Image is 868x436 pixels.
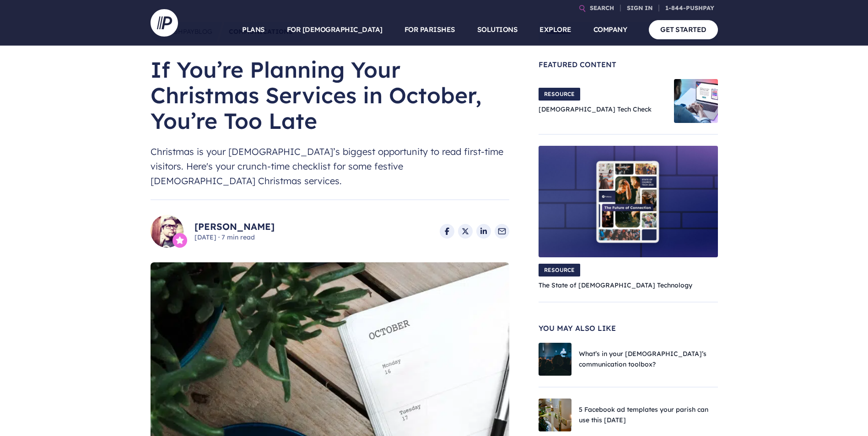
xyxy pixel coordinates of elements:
a: FOR [DEMOGRAPHIC_DATA] [287,14,383,46]
a: SOLUTIONS [477,14,518,46]
a: GET STARTED [649,20,718,39]
a: COMPANY [593,14,627,46]
a: The State of [DEMOGRAPHIC_DATA] Technology [539,281,692,289]
span: You May Also Like [539,324,718,332]
a: 5 Facebook ad templates your parish can use this [DATE] [579,405,708,424]
a: PLANS [242,14,265,46]
span: Featured Content [539,61,718,68]
a: Share on LinkedIn [476,224,491,239]
span: [DATE] 7 min read [194,233,275,242]
a: [DEMOGRAPHIC_DATA] Tech Check [539,105,652,113]
a: EXPLORE [539,14,571,46]
span: RESOURCE [539,264,580,276]
a: FOR PARISHES [404,14,455,46]
span: · [218,233,220,241]
img: Jayson D. Bradley [151,215,183,248]
a: Share on Facebook [440,224,454,239]
a: Share on X [458,224,473,239]
a: What’s in your [DEMOGRAPHIC_DATA]’s communication toolbox? [579,350,706,368]
h1: If You’re Planning Your Christmas Services in October, You’re Too Late [151,57,509,133]
img: Church Tech Check Blog Hero Image [674,79,718,123]
span: RESOURCE [539,88,580,101]
a: Share via Email [495,224,509,239]
span: Christmas is your [DEMOGRAPHIC_DATA]’s biggest opportunity to read first-time visitors. Here's yo... [151,144,509,188]
a: [PERSON_NAME] [194,220,275,233]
